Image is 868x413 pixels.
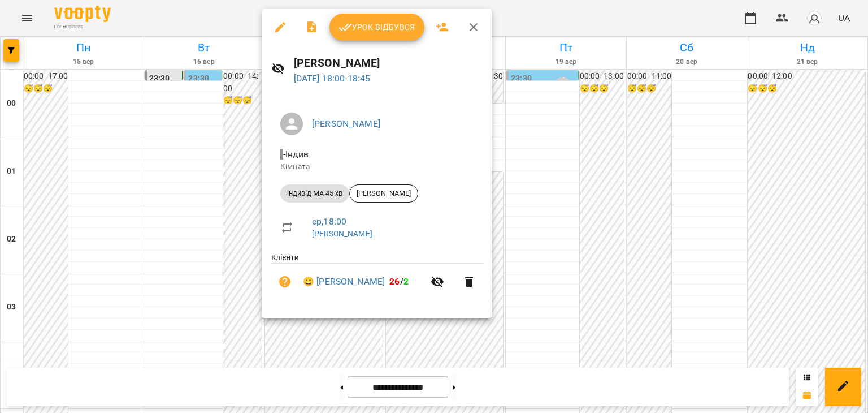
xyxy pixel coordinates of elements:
[338,20,415,34] span: Урок відбувся
[280,188,349,199] span: індивід МА 45 хв
[389,276,400,287] span: 26
[329,14,424,41] button: Урок відбувся
[280,161,474,173] p: Кімната
[350,188,418,199] span: [PERSON_NAME]
[294,54,483,72] h6: [PERSON_NAME]
[271,252,483,304] ul: Клієнти
[312,216,346,227] a: ср , 18:00
[312,118,380,129] a: [PERSON_NAME]
[403,276,409,287] span: 2
[303,275,385,289] a: 😀 [PERSON_NAME]
[271,268,298,295] button: Візит ще не сплачено. Додати оплату?
[280,149,311,160] span: - Індив
[294,73,371,84] a: [DATE] 18:00-18:45
[389,276,409,287] b: /
[312,229,372,238] a: [PERSON_NAME]
[349,184,418,203] div: [PERSON_NAME]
